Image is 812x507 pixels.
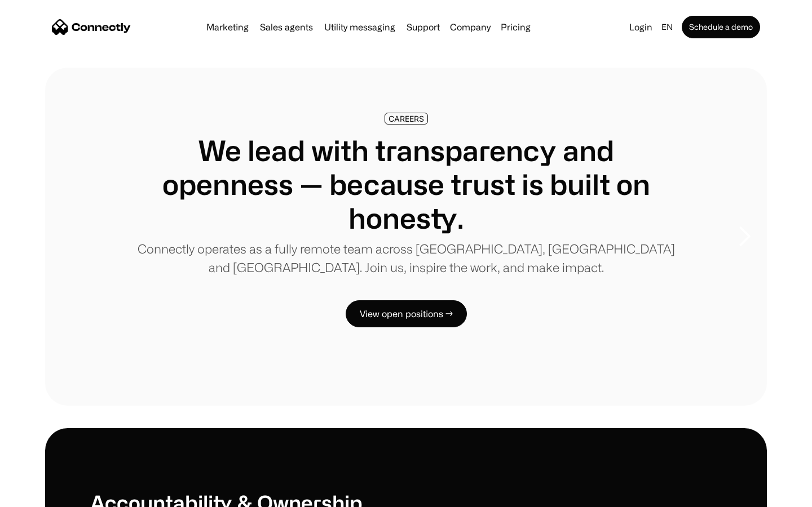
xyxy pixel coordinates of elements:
div: next slide [722,180,767,293]
div: CAREERS [389,114,424,123]
a: home [52,19,131,35]
a: Marketing [202,23,253,32]
a: Login [625,19,657,35]
a: Utility messaging [320,23,400,32]
div: Company [447,19,494,35]
p: Connectly operates as a fully remote team across [GEOGRAPHIC_DATA], [GEOGRAPHIC_DATA] and [GEOGRA... [135,239,677,277]
ul: Language list [23,487,68,503]
a: Schedule a demo [682,16,760,38]
aside: Language selected: English [11,486,68,503]
div: Company [450,19,491,35]
div: carousel [45,68,767,406]
a: View open positions → [346,300,467,327]
div: en [657,19,679,35]
a: Pricing [496,23,535,32]
h1: We lead with transparency and openness — because trust is built on honesty. [135,134,677,235]
div: en [661,19,673,35]
a: Support [402,23,444,32]
a: Sales agents [255,23,317,32]
div: 1 of 8 [45,68,767,406]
